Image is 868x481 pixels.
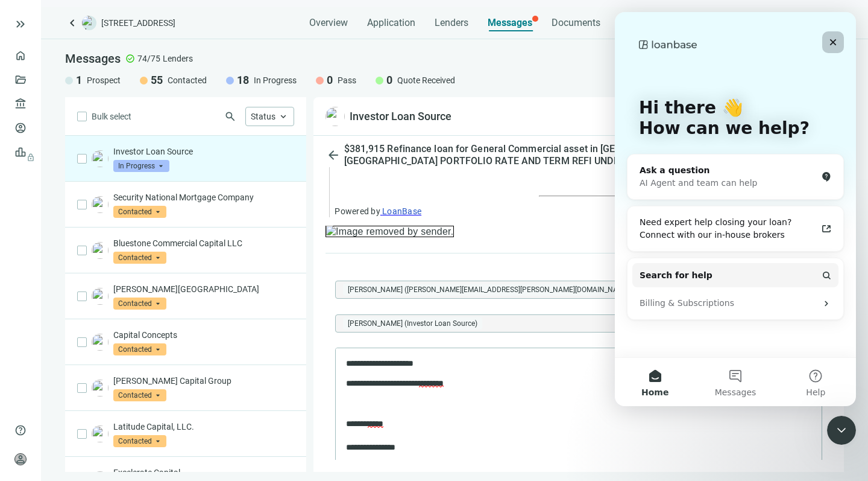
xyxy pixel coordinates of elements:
[386,73,392,88] span: 0
[113,329,294,341] p: Capital Concepts
[327,73,333,88] span: 0
[113,191,294,203] p: Security National Mortgage Company
[113,467,294,479] p: Excelerate Capital
[151,73,163,88] span: 55
[113,435,166,447] span: Contacted
[113,343,166,355] span: Contacted
[113,375,294,387] p: [PERSON_NAME] Capital Group
[92,380,108,397] img: ad1d49dd-beb4-4a78-a2fc-171935871ad5
[350,109,451,124] div: Investor Loan Source
[827,416,856,445] iframe: Intercom live chat
[82,16,96,30] img: deal-logo
[113,252,166,264] span: Contacted
[326,148,341,162] span: arrow_back
[113,283,294,295] p: [PERSON_NAME][GEOGRAPHIC_DATA]
[113,298,166,310] span: Contacted
[14,424,27,436] span: help
[125,54,135,63] span: check_circle
[113,206,166,218] span: Contacted
[76,73,82,88] span: 1
[14,453,27,465] span: person
[113,160,169,172] span: In Progress
[278,111,289,122] span: keyboard_arrow_up
[113,145,294,158] p: Investor Loan Source
[397,74,455,86] span: Quote Received
[92,110,131,123] span: Bulk select
[92,196,108,213] img: e7d4e2b7-5148-4db5-9cc8-faf04dac73ff
[92,150,108,167] img: 917acf5e-07f8-45b9-9335-2847a5d0b34d
[309,17,348,29] span: Overview
[367,17,415,29] span: Application
[615,12,856,406] iframe: Intercom live chat
[65,51,121,66] span: Messages
[92,242,108,259] img: daec3efa-07db-418b-869b-6cdbf9b720dc
[342,143,784,167] div: $381,915 Refinance loan for General Commercial asset in [GEOGRAPHIC_DATA], [GEOGRAPHIC_DATA] PORT...
[237,73,249,88] span: 18
[92,288,108,305] img: 8f9cbaa9-4a58-45b8-b8ff-597d37050746
[435,17,468,29] span: Lenders
[343,317,482,330] span: Natalie Larson (Investor Loan Source)
[348,284,632,296] span: [PERSON_NAME] ([PERSON_NAME][EMAIL_ADDRESS][PERSON_NAME][DOMAIN_NAME])
[65,16,80,30] a: keyboard_arrow_left
[325,143,342,167] button: arrow_back
[552,17,600,29] span: Documents
[163,53,193,65] span: Lenders
[92,425,108,442] img: 73953b66-b46a-4d3b-b744-4a2207e4f75a
[338,74,356,86] span: Pass
[113,421,294,433] p: Latitude Capital, LLC.
[113,237,294,249] p: Bluestone Commercial Capital LLC
[101,17,175,29] span: [STREET_ADDRESS]
[251,112,275,121] span: Status
[488,17,532,28] span: Messages
[348,317,477,330] span: [PERSON_NAME] (Investor Loan Source)
[87,74,121,86] span: Prospect
[254,74,297,86] span: In Progress
[113,389,166,401] span: Contacted
[325,107,345,126] img: 917acf5e-07f8-45b9-9335-2847a5d0b34d
[168,74,207,86] span: Contacted
[13,17,28,31] button: keyboard_double_arrow_right
[224,110,236,123] span: search
[343,284,637,296] span: Melissa Berry (melissa.berry@ilslegacy.com)
[137,53,160,65] span: 74/75
[92,334,108,351] img: 99a74a49-602c-41ac-bfdf-b376c4642125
